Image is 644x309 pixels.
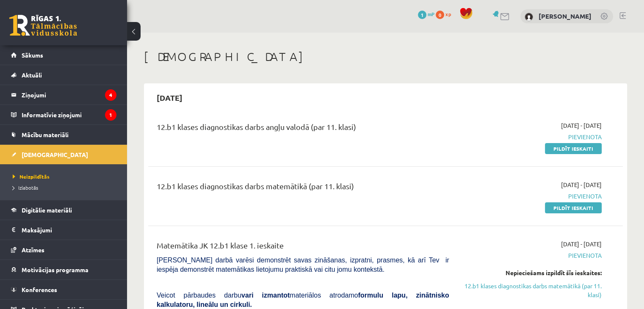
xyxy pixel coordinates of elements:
[11,200,116,220] a: Digitālie materiāli
[462,251,602,260] span: Pievienota
[105,109,116,121] i: 1
[11,85,116,105] a: Ziņojumi4
[13,184,38,191] span: Izlabotās
[241,292,290,299] b: vari izmantot
[13,184,119,191] a: Izlabotās
[13,173,119,180] a: Neizpildītās
[11,125,116,144] a: Mācību materiāli
[561,121,602,130] span: [DATE] - [DATE]
[105,89,116,101] i: 4
[436,11,455,17] a: 0 xp
[428,11,434,17] span: mP
[9,15,77,36] a: Rīgas 1. Tālmācības vidusskola
[561,180,602,189] span: [DATE] - [DATE]
[157,240,449,255] div: Matemātika JK 12.b1 klase 1. ieskaite
[22,151,88,158] span: [DEMOGRAPHIC_DATA]
[436,11,444,19] span: 0
[462,268,602,277] div: Nepieciešams izpildīt šīs ieskaites:
[525,13,533,21] img: Anna Gulbe
[157,257,449,273] span: [PERSON_NAME] darbā varēsi demonstrēt savas zināšanas, izpratni, prasmes, kā arī Tev ir iespēja d...
[462,132,602,141] span: Pievienota
[11,105,116,124] a: Informatīvie ziņojumi1
[22,246,44,254] span: Atzīmes
[144,50,627,64] h1: [DEMOGRAPHIC_DATA]
[561,240,602,248] span: [DATE] - [DATE]
[157,292,449,308] b: formulu lapu, zinātnisko kalkulatoru, lineālu un cirkuli.
[22,286,57,293] span: Konferences
[462,281,602,299] a: 12.b1 klases diagnostikas darbs matemātikā (par 11. klasi)
[148,88,191,108] h2: [DATE]
[157,180,449,196] div: 12.b1 klases diagnostikas darbs matemātikā (par 11. klasi)
[157,292,449,308] span: Veicot pārbaudes darbu materiālos atrodamo
[445,11,451,17] span: xp
[11,65,116,85] a: Aktuāli
[11,45,116,65] a: Sākums
[22,71,42,79] span: Aktuāli
[462,192,602,201] span: Pievienota
[22,85,116,105] legend: Ziņojumi
[13,173,50,180] span: Neizpildītās
[545,143,602,154] a: Pildīt ieskaiti
[11,260,116,279] a: Motivācijas programma
[22,131,69,138] span: Mācību materiāli
[22,266,88,273] span: Motivācijas programma
[157,121,449,137] div: 12.b1 klases diagnostikas darbs angļu valodā (par 11. klasi)
[11,145,116,164] a: [DEMOGRAPHIC_DATA]
[11,220,116,240] a: Maksājumi
[418,11,426,19] span: 1
[11,240,116,259] a: Atzīmes
[539,12,591,20] a: [PERSON_NAME]
[545,202,602,213] a: Pildīt ieskaiti
[22,206,72,214] span: Digitālie materiāli
[22,105,116,124] legend: Informatīvie ziņojumi
[418,11,434,17] a: 1 mP
[11,280,116,299] a: Konferences
[22,51,43,59] span: Sākums
[22,220,116,240] legend: Maksājumi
